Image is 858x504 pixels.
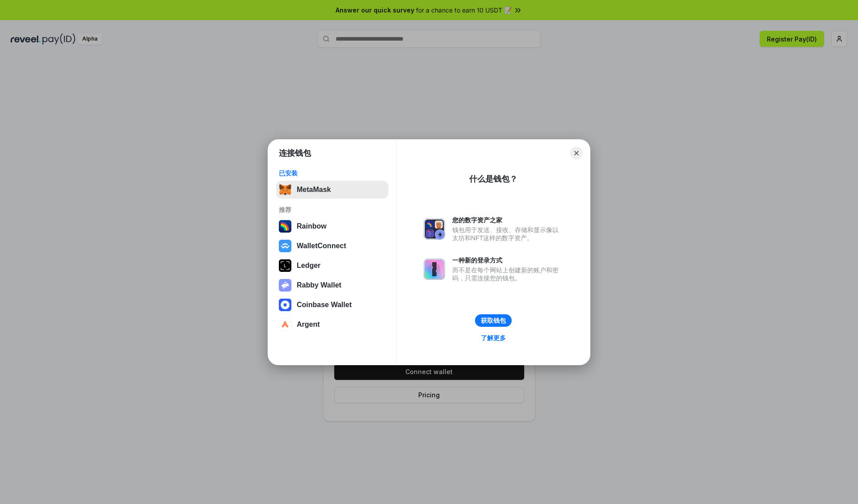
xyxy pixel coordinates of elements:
[279,206,386,214] div: 推荐
[570,147,583,159] button: Close
[279,318,291,331] img: svg+xml,%3Csvg%20width%3D%2228%22%20height%3D%2228%22%20viewBox%3D%220%200%2028%2028%22%20fill%3D...
[424,258,445,280] img: svg+xml,%3Csvg%20xmlns%3D%22http%3A%2F%2Fwww.w3.org%2F2000%2Fsvg%22%20fill%3D%22none%22%20viewBox...
[279,169,386,177] div: 已安装
[297,222,327,230] div: Rainbow
[276,276,388,294] button: Rabby Wallet
[276,257,388,275] button: Ledger
[481,334,506,342] div: 了解更多
[475,332,511,344] a: 了解更多
[297,301,352,309] div: Coinbase Wallet
[481,317,506,325] div: 获取钱包
[279,148,311,158] h1: 连接钱包
[279,279,291,292] img: svg+xml,%3Csvg%20xmlns%3D%22http%3A%2F%2Fwww.w3.org%2F2000%2Fsvg%22%20fill%3D%22none%22%20viewBox...
[276,217,388,235] button: Rainbow
[276,237,388,255] button: WalletConnect
[297,321,320,329] div: Argent
[297,242,346,250] div: WalletConnect
[452,226,563,242] div: 钱包用于发送、接收、存储和显示像以太坊和NFT这样的数字资产。
[452,256,563,264] div: 一种新的登录方式
[279,220,291,233] img: svg+xml,%3Csvg%20width%3D%22120%22%20height%3D%22120%22%20viewBox%3D%220%200%20120%20120%22%20fil...
[279,299,291,311] img: svg+xml,%3Csvg%20width%3D%2228%22%20height%3D%2228%22%20viewBox%3D%220%200%2028%2028%22%20fill%3D...
[424,218,445,240] img: svg+xml,%3Csvg%20xmlns%3D%22http%3A%2F%2Fwww.w3.org%2F2000%2Fsvg%22%20fill%3D%22none%22%20viewBox...
[276,316,388,333] button: Argent
[297,186,331,194] div: MetaMask
[276,181,388,199] button: MetaMask
[279,259,291,272] img: svg+xml,%3Csvg%20xmlns%3D%22http%3A%2F%2Fwww.w3.org%2F2000%2Fsvg%22%20width%3D%2228%22%20height%3...
[297,281,341,289] div: Rabby Wallet
[469,174,517,184] div: 什么是钱包？
[276,296,388,314] button: Coinbase Wallet
[452,216,563,224] div: 您的数字资产之家
[452,266,563,282] div: 而不是在每个网站上创建新的账户和密码，只需连接您的钱包。
[279,183,291,196] img: svg+xml,%3Csvg%20fill%3D%22none%22%20height%3D%2233%22%20viewBox%3D%220%200%2035%2033%22%20width%...
[475,314,512,327] button: 获取钱包
[279,240,291,252] img: svg+xml,%3Csvg%20width%3D%2228%22%20height%3D%2228%22%20viewBox%3D%220%200%2028%2028%22%20fill%3D...
[297,262,320,270] div: Ledger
